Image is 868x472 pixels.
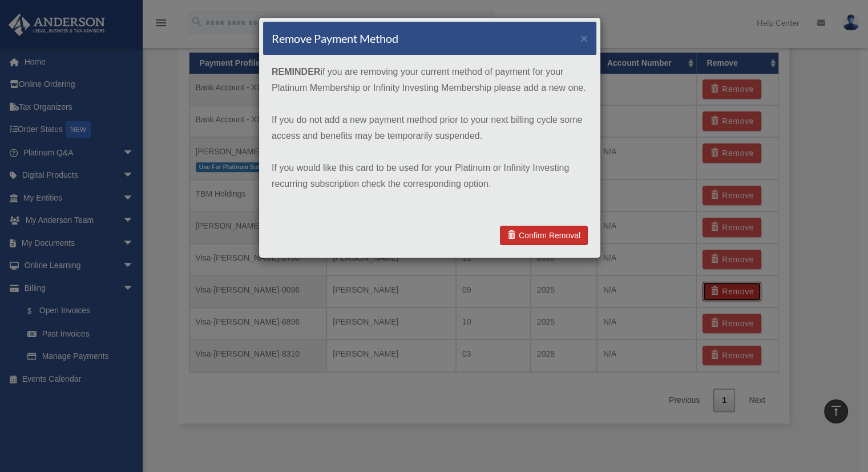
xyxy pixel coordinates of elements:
a: Confirm Removal [500,226,588,245]
div: if you are removing your current method of payment for your Platinum Membership or Infinity Inves... [263,55,596,217]
h4: Remove Payment Method [272,30,398,46]
strong: REMINDER [272,67,320,77]
p: If you do not add a new payment method prior to your next billing cycle some access and benefits ... [272,112,588,144]
p: If you would like this card to be used for your Platinum or Infinity Investing recurring subscrip... [272,160,588,192]
button: × [580,32,588,44]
